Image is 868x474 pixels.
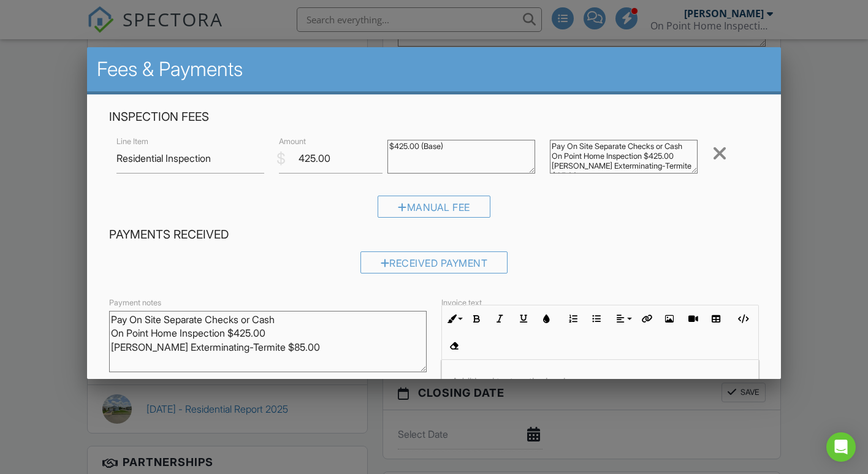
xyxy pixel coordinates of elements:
div: Open Intercom Messenger [826,432,856,462]
button: Colors [535,307,558,331]
button: Inline Style [442,307,465,331]
div: Manual Fee [378,196,490,218]
label: Invoice text [441,297,482,308]
textarea: $425.00 (Base) [387,140,535,174]
button: Underline (Ctrl+U) [512,307,535,331]
button: Italic (Ctrl+I) [489,307,512,331]
button: Insert Table [704,307,728,331]
a: Manual Fee [378,204,490,216]
label: Payment notes [109,297,161,308]
textarea: Pay On Site Separate Checks or Cash On Point Home Inspection $425.00 [PERSON_NAME] Exterminating-... [550,140,698,174]
button: Insert Video [681,307,704,331]
button: Clear Formatting [442,334,465,357]
button: Insert Image (Ctrl+P) [658,307,681,331]
a: Received Payment [360,260,508,272]
label: Line Item [116,136,148,147]
button: Insert Link (Ctrl+K) [634,307,658,331]
div: Received Payment [360,251,508,273]
label: Amount [279,136,306,147]
button: Unordered List [585,307,608,331]
button: Bold (Ctrl+B) [465,307,489,331]
h4: Payments Received [109,227,759,243]
textarea: Pay On Site Separate Checks or Cash On Point Home Inspection $425.00 [PERSON_NAME] Exterminating-... [109,311,427,372]
button: Align [611,307,634,331]
h2: Fees & Payments [97,57,772,82]
button: Code View [731,307,754,331]
button: Ordered List [562,307,585,331]
div: $ [276,148,286,169]
h4: Inspection Fees [109,109,759,125]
